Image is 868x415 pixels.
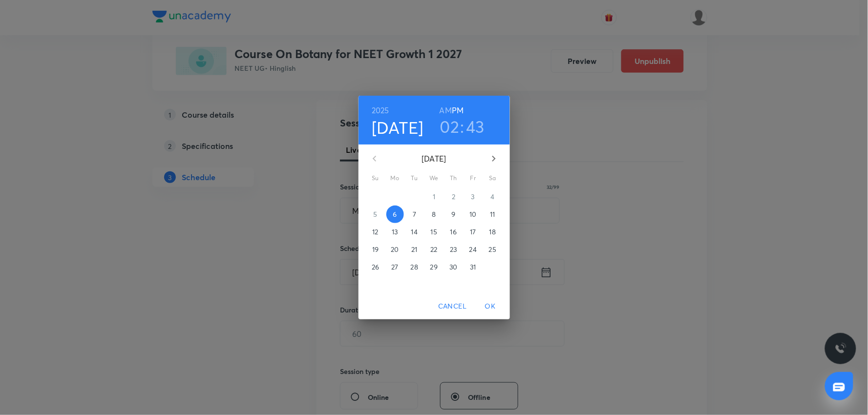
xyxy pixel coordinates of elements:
p: 17 [470,227,476,237]
button: 21 [406,241,423,258]
button: 24 [465,241,482,258]
p: 31 [470,262,476,272]
p: 18 [489,227,496,237]
button: 7 [406,206,423,223]
p: 23 [450,245,457,254]
span: Sa [484,173,502,183]
button: 12 [367,223,384,241]
p: 29 [430,262,438,272]
p: 25 [489,245,496,254]
button: 25 [484,241,502,258]
button: 11 [484,206,502,223]
p: 20 [391,245,399,254]
p: 12 [372,227,378,237]
button: AM [440,104,452,117]
button: Cancel [434,297,470,315]
p: 8 [432,209,436,219]
span: Th [445,173,463,183]
p: 22 [430,245,437,254]
p: 19 [372,245,379,254]
p: 30 [449,262,457,272]
button: 43 [466,116,485,137]
button: 30 [445,258,463,276]
span: Cancel [438,300,466,312]
span: Mo [386,173,404,183]
button: 29 [425,258,443,276]
button: 18 [484,223,502,241]
p: 28 [411,262,418,272]
button: 8 [425,206,443,223]
button: 16 [445,223,463,241]
p: 16 [450,227,457,237]
button: 27 [386,258,404,276]
button: 23 [445,241,463,258]
button: 02 [440,116,460,137]
p: 14 [411,227,418,237]
button: 31 [465,258,482,276]
button: 19 [367,241,384,258]
p: 24 [469,245,477,254]
p: 26 [372,262,379,272]
span: We [425,173,443,183]
p: 15 [431,227,437,237]
h3: : [460,116,464,137]
button: 6 [386,206,404,223]
p: 13 [392,227,398,237]
p: 27 [391,262,398,272]
button: 28 [406,258,423,276]
button: [DATE] [372,117,423,138]
button: 9 [445,206,463,223]
button: 22 [425,241,443,258]
p: 11 [490,209,495,219]
p: 6 [393,209,397,219]
p: 7 [413,209,416,219]
span: Tu [406,173,423,183]
button: PM [452,104,464,117]
span: Fr [465,173,482,183]
button: 2025 [372,104,389,117]
p: [DATE] [386,153,482,165]
p: 9 [451,209,455,219]
p: 21 [411,245,417,254]
button: 26 [367,258,384,276]
button: 17 [465,223,482,241]
button: 20 [386,241,404,258]
span: Su [367,173,384,183]
button: 13 [386,223,404,241]
button: 10 [465,206,482,223]
p: 10 [469,209,476,219]
button: OK [475,297,506,315]
button: 15 [425,223,443,241]
span: OK [479,300,502,312]
button: 14 [406,223,423,241]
